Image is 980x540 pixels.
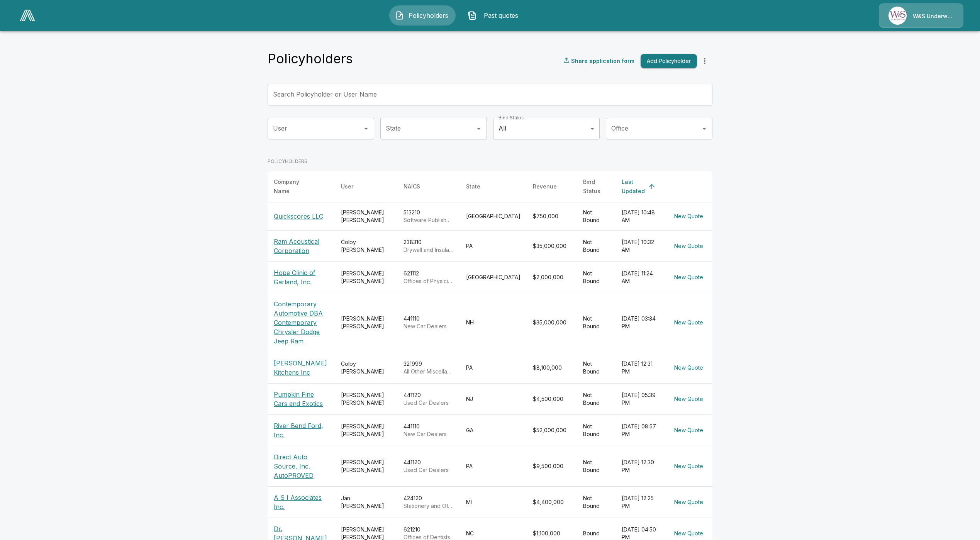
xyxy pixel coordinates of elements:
div: [PERSON_NAME] [PERSON_NAME] [341,209,391,224]
div: User [341,182,353,191]
td: MI [460,486,527,518]
button: New Quote [671,459,706,474]
div: Company Name [274,177,315,196]
td: Not Bound [577,293,615,352]
div: Colby [PERSON_NAME] [341,360,391,375]
td: $35,000,000 [527,230,577,262]
td: $4,400,000 [527,486,577,518]
td: $52,000,000 [527,414,577,446]
td: PA [460,446,527,486]
td: Not Bound [577,446,615,486]
div: 621112 [404,270,454,285]
div: [PERSON_NAME] [PERSON_NAME] [341,458,391,474]
th: Bind Status [577,171,615,202]
div: All [493,118,600,139]
p: [PERSON_NAME] Kitchens Inc [274,358,329,377]
td: [DATE] 12:30 PM [615,446,665,486]
td: Not Bound [577,230,615,262]
p: A S I Associates Inc. [274,493,329,511]
button: New Quote [671,209,706,224]
h4: Policyholders [268,51,353,67]
label: Bind Status [498,114,524,121]
p: River Bend Ford, Inc. [274,421,329,440]
div: 441110 [404,423,454,438]
p: W&S Underwriters [913,12,954,20]
td: [DATE] 11:24 AM [615,262,665,293]
div: 321999 [404,360,454,375]
div: [PERSON_NAME] [PERSON_NAME] [341,270,391,285]
p: Pumpkin Fine Cars and Exotics [274,390,329,408]
a: Agency IconW&S Underwriters [879,3,963,28]
div: 424120 [404,494,454,510]
td: $2,000,000 [527,262,577,293]
button: New Quote [671,270,706,285]
td: NJ [460,383,527,414]
p: POLICYHOLDERS [268,158,712,165]
td: Not Bound [577,352,615,383]
div: NAICS [404,182,420,191]
img: Agency Icon [888,7,907,25]
td: PA [460,230,527,262]
p: New Car Dealers [404,323,454,330]
div: [PERSON_NAME] [PERSON_NAME] [341,391,391,407]
p: All Other Miscellaneous Wood Product Manufacturing [404,368,454,375]
button: New Quote [671,316,706,330]
td: [DATE] 12:31 PM [615,352,665,383]
td: $4,500,000 [527,383,577,414]
img: Past quotes Icon [468,11,477,20]
p: Software Publishers [404,216,454,224]
td: $750,000 [527,202,577,230]
p: Quickscores LLC [274,212,329,221]
td: [GEOGRAPHIC_DATA] [460,202,527,230]
button: New Quote [671,423,706,438]
button: New Quote [671,495,706,509]
td: NH [460,293,527,352]
button: Open [361,123,371,134]
td: GA [460,414,527,446]
td: [DATE] 03:34 PM [615,293,665,352]
p: Hope Clinic of Garland, Inc. [274,268,329,287]
td: [GEOGRAPHIC_DATA] [460,262,527,293]
div: 441110 [404,315,454,330]
button: New Quote [671,239,706,253]
span: Past quotes [480,11,522,20]
div: Last Updated [622,177,645,196]
p: Offices of Physicians, Mental Health Specialists [404,277,454,285]
td: [DATE] 05:39 PM [615,383,665,414]
p: Drywall and Insulation Contractors [404,246,454,254]
div: Jan [PERSON_NAME] [341,494,391,510]
button: Past quotes IconPast quotes [462,5,528,25]
div: Colby [PERSON_NAME] [341,238,391,254]
p: Share application form [571,57,634,65]
td: [DATE] 08:57 PM [615,414,665,446]
button: New Quote [671,361,706,375]
td: $9,500,000 [527,446,577,486]
td: $35,000,000 [527,293,577,352]
div: 441120 [404,458,454,474]
td: Not Bound [577,202,615,230]
div: [PERSON_NAME] [PERSON_NAME] [341,315,391,330]
p: Stationery and Office Supplies Merchant Wholesalers [404,502,454,510]
div: State [466,182,480,191]
td: $8,100,000 [527,352,577,383]
p: Contemporary Automotive DBA Contemporary Chrysler Dodge Jeep Ram [274,299,329,346]
div: Revenue [533,182,557,191]
button: Open [699,123,710,134]
td: Not Bound [577,486,615,518]
button: Policyholders IconPolicyholders [389,5,456,25]
span: Policyholders [407,11,450,20]
div: 441120 [404,391,454,407]
a: Add Policyholder [638,54,697,68]
p: Ram Acoustical Corporation [274,237,329,255]
td: [DATE] 10:32 AM [615,230,665,262]
p: Direct Auto Source, Inc. AutoPROVED [274,452,329,480]
td: Not Bound [577,383,615,414]
p: Used Car Dealers [404,399,454,407]
td: PA [460,352,527,383]
img: AA Logo [20,10,35,21]
button: Open [473,123,484,134]
button: Add Policyholder [641,54,697,68]
td: [DATE] 12:25 PM [615,486,665,518]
